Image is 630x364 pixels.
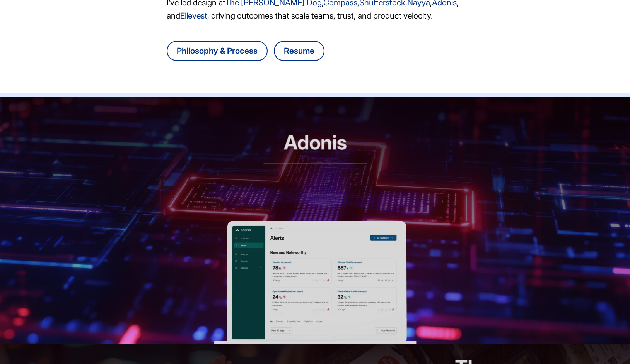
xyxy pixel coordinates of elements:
img: adonis work sample [214,221,416,344]
a: Ellevest [180,11,207,20]
a: Download Danny Chang's resume as a PDF file [274,41,324,61]
h2: Adonis [263,131,367,164]
a: Go to Danny Chang's design philosophy and process page [167,41,268,61]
